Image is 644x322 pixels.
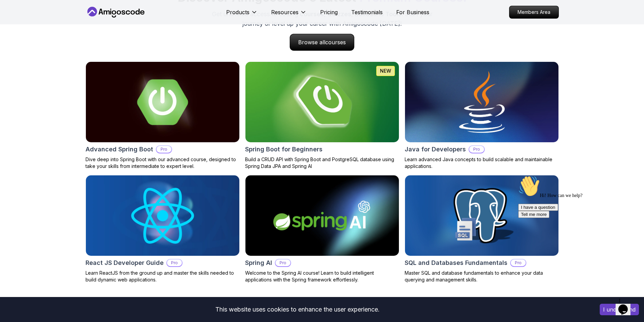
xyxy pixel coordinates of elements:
a: Members Area [509,6,559,19]
h2: Advanced Spring Boot [86,145,153,154]
img: :wave: [3,3,24,24]
p: Browse all [290,34,354,50]
p: Pro [511,259,526,266]
div: This website uses cookies to enhance the user experience. [5,302,590,317]
a: Spring Boot for Beginners cardNEWSpring Boot for BeginnersBuild a CRUD API with Spring Boot and P... [245,61,399,170]
a: Java for Developers cardJava for DevelopersProLearn advanced Java concepts to build scalable and ... [405,61,559,170]
a: Spring AI cardSpring AIProWelcome to the Spring AI course! Learn to build intelligent application... [245,175,399,283]
button: Accept cookies [600,304,639,315]
iframe: chat widget [516,173,637,292]
a: For Business [396,8,429,16]
h2: Java for Developers [405,145,466,154]
img: Spring Boot for Beginners card [241,60,403,144]
div: 👋Hi! How can we help?I have a questionTell me more [3,3,124,45]
p: Learn ReactJS from the ground up and master the skills needed to build dynamic web applications. [86,270,240,283]
iframe: chat widget [616,295,637,315]
button: Tell me more [3,38,34,45]
h2: Spring AI [245,258,272,268]
span: Hi! How can we help? [3,20,67,25]
a: React JS Developer Guide cardReact JS Developer GuideProLearn ReactJS from the ground up and mast... [86,175,240,283]
a: Advanced Spring Boot cardAdvanced Spring BootProDive deep into Spring Boot with our advanced cour... [86,61,240,170]
a: SQL and Databases Fundamentals cardSQL and Databases FundamentalsProMaster SQL and database funda... [405,175,559,283]
button: I have a question [3,31,43,38]
p: Pro [276,259,290,266]
span: courses [325,39,346,46]
p: Master SQL and database fundamentals to enhance your data querying and management skills. [405,270,559,283]
p: Build a CRUD API with Spring Boot and PostgreSQL database using Spring Data JPA and Spring AI [245,156,399,170]
button: Resources [271,8,307,22]
a: Browse allcourses [290,34,354,51]
p: Learn advanced Java concepts to build scalable and maintainable applications. [405,156,559,170]
img: SQL and Databases Fundamentals card [405,175,558,256]
p: Members Area [509,6,558,18]
img: React JS Developer Guide card [86,175,239,256]
p: NEW [380,68,391,74]
p: Pro [157,146,171,153]
p: Welcome to the Spring AI course! Learn to build intelligent applications with the Spring framewor... [245,270,399,283]
h2: SQL and Databases Fundamentals [405,258,507,268]
p: Pro [167,259,182,266]
p: Pro [469,146,484,153]
p: Dive deep into Spring Boot with our advanced course, designed to take your skills from intermedia... [86,156,240,170]
h2: React JS Developer Guide [86,258,164,268]
h2: Spring Boot for Beginners [245,145,323,154]
img: Advanced Spring Boot card [86,62,239,142]
p: Products [226,8,249,16]
button: Products [226,8,258,22]
p: Resources [271,8,299,16]
a: Pricing [320,8,338,16]
img: Java for Developers card [405,62,558,142]
a: Testimonials [351,8,383,16]
img: Spring AI card [245,175,399,256]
